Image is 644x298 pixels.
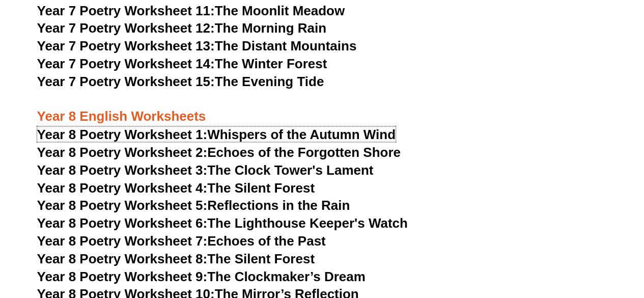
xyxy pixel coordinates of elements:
[37,20,215,36] span: Year 7 Poetry Worksheet 12:
[37,74,324,89] a: Year 7 Poetry Worksheet 15:The Evening Tide
[37,38,215,53] span: Year 7 Poetry Worksheet 13:
[37,20,326,36] a: Year 7 Poetry Worksheet 12:The Morning Rain
[37,74,215,89] span: Year 7 Poetry Worksheet 15:
[37,91,607,126] h3: Year 8 English Worksheets
[37,251,315,266] a: Year 8 Poetry Worksheet 8:The Silent Forest
[37,233,326,248] a: Year 8 Poetry Worksheet 7:Echoes of the Past
[37,180,315,195] a: Year 8 Poetry Worksheet 4:The Silent Forest
[37,162,208,177] span: Year 8 Poetry Worksheet 3:
[37,197,350,212] a: Year 8 Poetry Worksheet 5:Reflections in the Rain
[37,268,366,284] a: Year 8 Poetry Worksheet 9:The Clockmaker’s Dream
[37,126,208,142] span: Year 8 Poetry Worksheet 1:
[37,215,208,230] span: Year 8 Poetry Worksheet 6:
[37,215,408,230] a: Year 8 Poetry Worksheet 6:The Lighthouse Keeper's Watch
[37,233,208,248] span: Year 8 Poetry Worksheet 7:
[37,144,401,159] a: Year 8 Poetry Worksheet 2:Echoes of the Forgotten Shore
[37,3,215,18] span: Year 7 Poetry Worksheet 11:
[37,56,327,71] a: Year 7 Poetry Worksheet 14:The Winter Forest
[37,144,208,159] span: Year 8 Poetry Worksheet 2:
[37,251,208,266] span: Year 8 Poetry Worksheet 8:
[37,3,345,18] a: Year 7 Poetry Worksheet 11:The Moonlit Meadow
[37,126,396,142] a: Year 8 Poetry Worksheet 1:Whispers of the Autumn Wind
[37,56,215,71] span: Year 7 Poetry Worksheet 14:
[37,38,357,53] a: Year 7 Poetry Worksheet 13:The Distant Mountains
[37,197,208,212] span: Year 8 Poetry Worksheet 5:
[474,183,644,298] iframe: Chat Widget
[37,268,208,284] span: Year 8 Poetry Worksheet 9:
[37,180,208,195] span: Year 8 Poetry Worksheet 4:
[37,162,374,177] a: Year 8 Poetry Worksheet 3:The Clock Tower's Lament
